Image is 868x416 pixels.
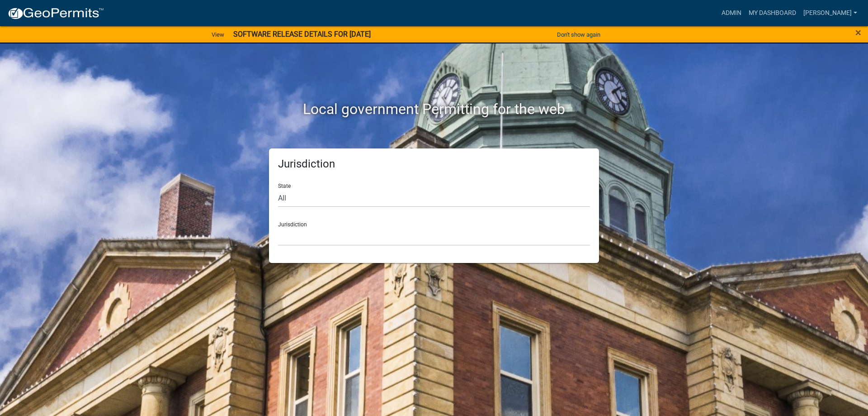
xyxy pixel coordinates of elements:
a: [PERSON_NAME] [800,5,861,22]
span: × [855,26,861,39]
h5: Jurisdiction [278,158,590,171]
a: My Dashboard [745,5,800,22]
button: Don't show again [553,27,604,42]
strong: SOFTWARE RELEASE DETAILS FOR [DATE] [233,30,371,38]
a: View [208,27,228,42]
button: Close [855,27,861,38]
h2: Local government Permitting for the web [183,100,685,118]
a: Admin [718,5,745,22]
